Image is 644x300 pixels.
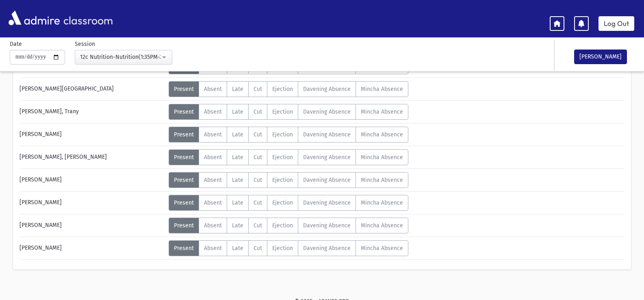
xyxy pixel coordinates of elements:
[204,154,222,161] span: Absent
[598,16,634,31] a: Log Out
[204,199,222,206] span: Absent
[272,199,293,206] span: Ejection
[303,108,351,115] span: Davening Absence
[272,222,293,229] span: Ejection
[303,199,351,206] span: Davening Absence
[303,86,351,93] span: Davening Absence
[15,195,169,211] div: [PERSON_NAME]
[232,154,243,161] span: Late
[169,240,408,256] div: AttTypes
[232,86,243,93] span: Late
[15,218,169,233] div: [PERSON_NAME]
[361,245,403,252] span: Mincha Absence
[272,245,293,252] span: Ejection
[232,131,243,138] span: Late
[232,222,243,229] span: Late
[232,245,243,252] span: Late
[80,53,160,61] div: 12c Nutrition-Nutrition(1:35PM-2:17PM)
[10,40,22,48] label: Date
[303,222,351,229] span: Davening Absence
[272,177,293,183] span: Ejection
[204,108,222,115] span: Absent
[169,81,408,97] div: AttTypes
[174,199,194,206] span: Present
[232,177,243,183] span: Late
[361,131,403,138] span: Mincha Absence
[303,131,351,138] span: Davening Absence
[174,86,194,93] span: Present
[361,177,403,183] span: Mincha Absence
[303,177,351,183] span: Davening Absence
[169,195,408,211] div: AttTypes
[75,40,95,48] label: Session
[361,86,403,93] span: Mincha Absence
[272,86,293,93] span: Ejection
[62,7,113,29] span: classroom
[254,86,262,93] span: Cut
[169,149,408,165] div: AttTypes
[204,177,222,183] span: Absent
[272,131,293,138] span: Ejection
[15,172,169,188] div: [PERSON_NAME]
[174,245,194,252] span: Present
[15,240,169,256] div: [PERSON_NAME]
[204,131,222,138] span: Absent
[254,177,262,183] span: Cut
[254,222,262,229] span: Cut
[232,108,243,115] span: Late
[272,108,293,115] span: Ejection
[361,222,403,229] span: Mincha Absence
[174,154,194,161] span: Present
[361,108,403,115] span: Mincha Absence
[303,245,351,252] span: Davening Absence
[7,9,62,27] img: AdmirePro
[232,199,243,206] span: Late
[204,222,222,229] span: Absent
[15,81,169,97] div: [PERSON_NAME][GEOGRAPHIC_DATA]
[169,218,408,233] div: AttTypes
[15,104,169,120] div: [PERSON_NAME], Trany
[15,127,169,142] div: [PERSON_NAME]
[169,104,408,120] div: AttTypes
[254,131,262,138] span: Cut
[254,108,262,115] span: Cut
[174,177,194,183] span: Present
[75,50,172,65] button: 12c Nutrition-Nutrition(1:35PM-2:17PM)
[254,199,262,206] span: Cut
[204,86,222,93] span: Absent
[254,245,262,252] span: Cut
[15,149,169,165] div: [PERSON_NAME], [PERSON_NAME]
[361,199,403,206] span: Mincha Absence
[169,172,408,188] div: AttTypes
[204,245,222,252] span: Absent
[174,108,194,115] span: Present
[254,154,262,161] span: Cut
[303,154,351,161] span: Davening Absence
[361,154,403,161] span: Mincha Absence
[272,154,293,161] span: Ejection
[174,222,194,229] span: Present
[174,131,194,138] span: Present
[574,50,627,64] button: [PERSON_NAME]
[169,127,408,142] div: AttTypes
